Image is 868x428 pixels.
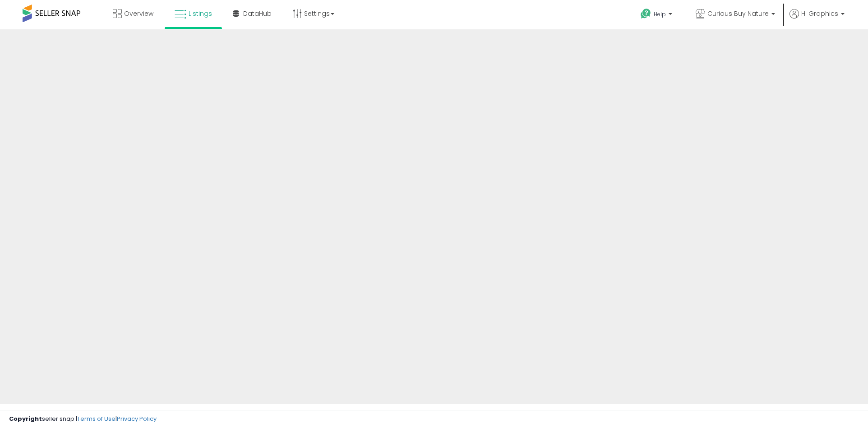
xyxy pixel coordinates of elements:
[189,9,212,18] span: Listings
[243,9,272,18] span: DataHub
[801,9,838,18] span: Hi Graphics
[633,1,681,29] a: Help
[707,9,769,18] span: Curious Buy Nature
[654,10,666,18] span: Help
[790,9,845,29] a: Hi Graphics
[124,9,153,18] span: Overview
[640,8,651,19] i: Get Help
